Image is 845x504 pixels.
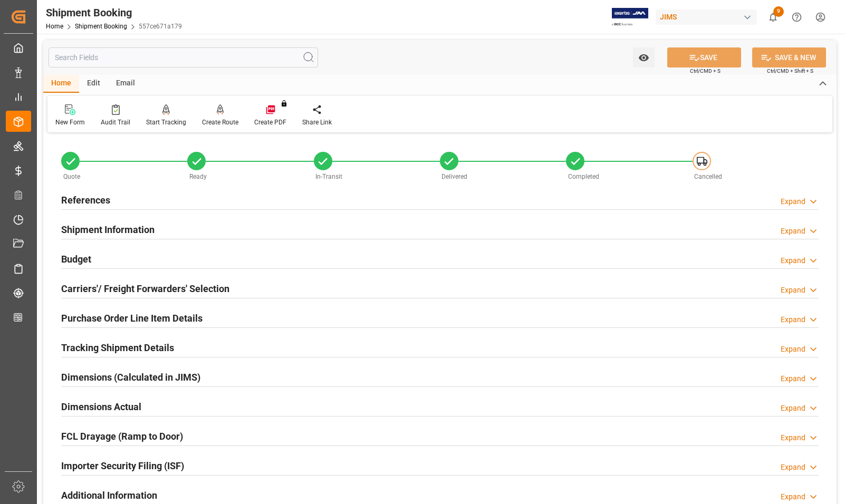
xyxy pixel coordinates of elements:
[49,47,318,67] input: Search Fields
[61,370,200,384] h2: Dimensions (Calculated in JIMS)
[61,193,110,207] h2: References
[146,118,186,127] div: Start Tracking
[761,5,785,29] button: show 9 new notifications
[108,75,143,93] div: Email
[633,47,655,67] button: open menu
[55,118,85,127] div: New Form
[667,47,741,67] button: SAVE
[690,67,721,75] span: Ctrl/CMD + S
[61,222,155,237] h2: Shipment Information
[101,118,130,127] div: Audit Trail
[441,173,467,180] span: Delivered
[781,344,805,355] div: Expand
[75,23,127,30] a: Shipment Booking
[781,255,805,266] div: Expand
[781,373,805,384] div: Expand
[781,226,805,237] div: Expand
[302,118,332,127] div: Share Link
[61,252,91,266] h2: Budget
[568,173,599,180] span: Completed
[63,173,80,180] span: Quote
[781,403,805,414] div: Expand
[781,432,805,443] div: Expand
[202,118,238,127] div: Create Route
[612,8,648,26] img: Exertis%20JAM%20-%20Email%20Logo.jpg_1722504956.jpg
[781,462,805,473] div: Expand
[46,5,182,21] div: Shipment Booking
[43,75,79,93] div: Home
[781,196,805,207] div: Expand
[656,7,761,27] button: JIMS
[61,488,157,502] h2: Additional Information
[781,314,805,325] div: Expand
[767,67,813,75] span: Ctrl/CMD + Shift + S
[61,282,229,296] h2: Carriers'/ Freight Forwarders' Selection
[694,173,722,180] span: Cancelled
[46,23,63,30] a: Home
[773,6,784,17] span: 9
[785,5,809,29] button: Help Center
[61,459,184,473] h2: Importer Security Filing (ISF)
[189,173,207,180] span: Ready
[61,311,203,325] h2: Purchase Order Line Item Details
[315,173,342,180] span: In-Transit
[61,341,174,355] h2: Tracking Shipment Details
[781,285,805,296] div: Expand
[61,429,183,443] h2: FCL Drayage (Ramp to Door)
[656,9,757,25] div: JIMS
[752,47,826,67] button: SAVE & NEW
[781,491,805,502] div: Expand
[61,400,141,414] h2: Dimensions Actual
[79,75,108,93] div: Edit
